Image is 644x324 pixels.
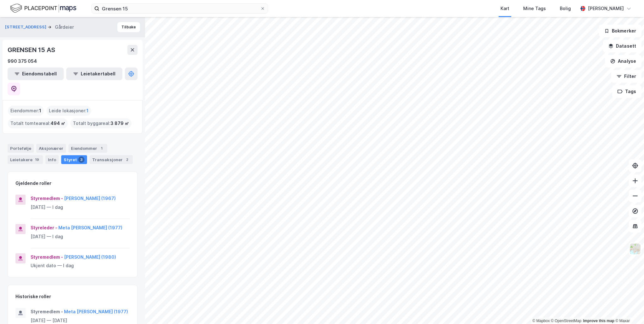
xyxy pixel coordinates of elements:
[70,118,132,128] div: Totalt byggareal :
[629,243,641,255] img: Z
[15,293,51,300] div: Historiske roller
[551,319,582,323] a: OpenStreetMap
[8,155,43,164] div: Leietakere
[117,22,140,32] button: Tilbake
[31,262,130,269] div: Ukjent dato — I dag
[588,5,624,12] div: [PERSON_NAME]
[36,144,66,153] div: Aksjonærer
[8,45,56,55] div: GRENSEN 15 AS
[8,106,44,116] div: Eiendommer :
[603,40,641,52] button: Datasett
[8,118,68,128] div: Totalt tomteareal :
[599,25,641,37] button: Bokmerker
[10,3,76,14] img: logo.f888ab2527a4732fd821a326f86c7f29.svg
[612,294,644,324] div: Kontrollprogram for chat
[523,5,546,12] div: Mine Tags
[99,4,260,13] input: Søk på adresse, matrikkel, gårdeiere, leietakere eller personer
[560,5,571,12] div: Bolig
[45,155,59,164] div: Info
[8,57,37,65] div: 990 375 054
[39,107,41,115] span: 1
[55,23,74,31] div: Gårdeier
[31,233,130,240] div: [DATE] — I dag
[532,319,550,323] a: Mapbox
[124,156,130,163] div: 2
[66,68,122,80] button: Leietakertabell
[68,144,107,153] div: Eiendommer
[15,180,51,187] div: Gjeldende roller
[50,120,65,127] span: 494 ㎡
[110,120,129,127] span: 3 879 ㎡
[612,294,644,324] iframe: Chat Widget
[501,5,509,12] div: Kart
[78,156,85,163] div: 3
[612,85,641,98] button: Tags
[583,319,614,323] a: Improve this map
[86,107,89,115] span: 1
[8,68,64,80] button: Eiendomstabell
[34,156,40,163] div: 19
[46,106,91,116] div: Leide lokasjoner :
[98,145,105,151] div: 1
[5,24,48,30] button: [STREET_ADDRESS]
[8,144,34,153] div: Portefølje
[605,55,641,68] button: Analyse
[61,155,87,164] div: Styret
[90,155,133,164] div: Transaksjoner
[611,70,641,83] button: Filter
[31,203,130,211] div: [DATE] — I dag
